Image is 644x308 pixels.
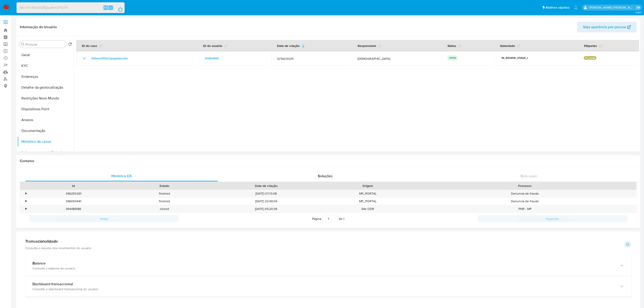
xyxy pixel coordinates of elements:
[318,173,333,179] span: Soluções
[28,205,119,213] div: 364489186
[344,216,345,221] span: 1
[17,104,74,115] button: Dispositivos Point
[119,205,210,213] div: closed
[589,5,635,10] p: emerson.gomes@mercadopago.com.br
[104,5,108,10] span: Alt
[122,184,207,188] div: Estado
[322,198,413,205] div: MP_PORTAL
[417,184,633,188] div: Processo
[577,22,637,32] button: Veja aparência por pessoa
[17,50,74,60] button: Geral
[17,71,74,82] button: Endereços
[29,215,179,222] button: Antigo
[17,125,74,136] button: Documentação
[114,5,123,11] button: search-icon
[25,199,27,203] div: •
[31,184,116,188] div: Id
[210,205,322,213] div: [DATE] 05:20:36
[17,136,74,147] button: Histórico de casos
[322,205,413,213] div: Site ODR
[17,147,74,158] button: Adiantamentos de Dinheiro
[322,190,413,197] div: MP_PORTAL
[20,159,637,163] h1: Contatos
[574,6,578,9] a: Notificações
[20,25,57,29] h1: Informação do Usuário
[68,42,72,47] button: Retornar ao pedido padrão
[520,173,537,179] span: Bate-papo
[413,205,637,213] div: PNR - MP
[210,190,322,197] div: [DATE] 07:13:08
[17,93,74,104] button: Restrições Novo Mundo
[25,191,27,196] div: •
[21,42,25,46] button: Procurar
[17,5,124,11] input: Pesquise usuários ou casos...
[17,82,74,93] button: Detalhe da geolocalização
[210,198,322,205] div: [DATE] 23:49:09
[413,190,637,197] div: Denuncia de fraude
[28,190,119,197] div: 396250291
[413,198,637,205] div: Denuncia de fraude
[583,22,626,32] span: Veja aparência por pessoa
[213,184,319,188] div: Data de criação
[17,115,74,125] button: Anexos
[110,5,111,10] span: s
[28,198,119,205] div: 396063441
[119,190,210,197] div: finished
[636,5,641,10] a: Sair
[312,215,345,222] span: Página de
[111,173,132,179] span: Histórico CX
[325,184,410,188] div: Origem
[25,207,27,211] div: •
[545,5,570,10] span: Atalhos rápidos
[25,42,65,46] input: Procurar
[119,198,210,205] div: finished
[17,60,74,71] button: KYC
[478,215,627,222] button: Seguindo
